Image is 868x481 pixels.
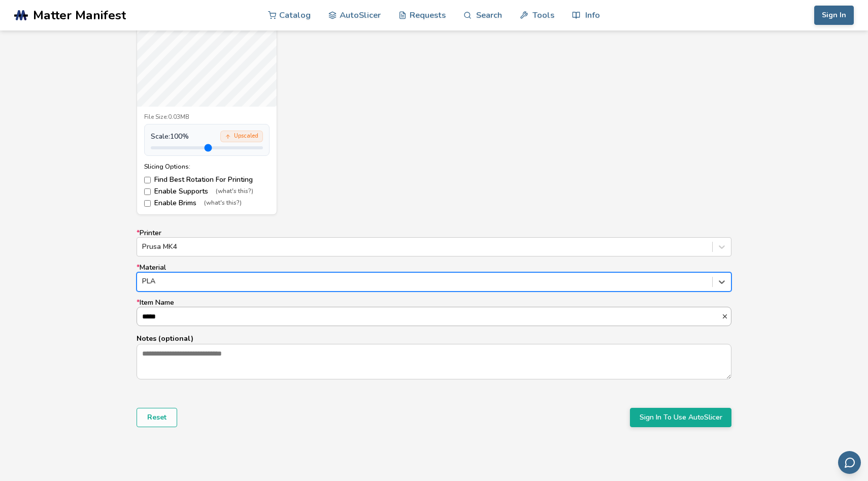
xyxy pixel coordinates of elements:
[137,333,731,344] p: Notes (optional)
[630,408,731,427] button: Sign In To Use AutoSlicer
[144,177,151,183] input: Find Best Rotation For Printing
[144,188,151,195] input: Enable Supports(what's this?)
[33,8,126,22] span: Matter Manifest
[137,264,731,291] label: Material
[137,408,177,427] button: Reset
[137,229,731,256] label: Printer
[144,187,270,196] label: Enable Supports
[204,200,242,207] span: (what's this?)
[137,344,731,379] textarea: Notes (optional)
[814,6,854,25] button: Sign In
[144,200,151,207] input: Enable Brims(what's this?)
[220,131,263,142] div: Upscaled
[721,313,731,320] button: *Item Name
[144,163,270,170] div: Slicing Options:
[137,299,731,326] label: Item Name
[144,114,270,121] div: File Size: 0.03MB
[144,176,270,184] label: Find Best Rotation For Printing
[144,199,270,207] label: Enable Brims
[151,133,189,141] span: Scale: 100 %
[838,451,861,474] button: Send feedback via email
[216,188,253,195] span: (what's this?)
[137,307,721,326] input: *Item Name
